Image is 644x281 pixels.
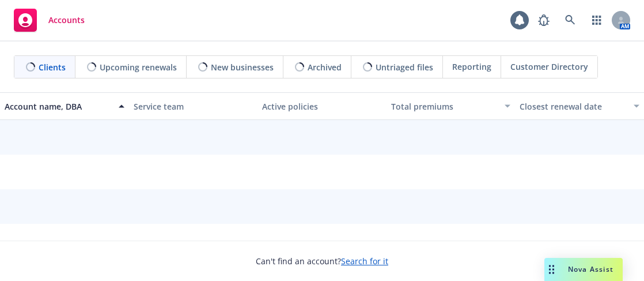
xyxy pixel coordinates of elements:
a: Search for it [341,256,388,267]
span: Archived [308,61,342,73]
button: Active policies [257,92,387,120]
button: Service team [129,92,258,120]
button: Total premiums [387,92,516,120]
span: Reporting [452,61,491,73]
button: Nova Assist [544,258,623,281]
span: Can't find an account? [256,255,388,267]
span: Untriaged files [376,61,433,73]
span: Accounts [48,16,85,25]
span: Nova Assist [568,264,613,274]
span: Clients [39,61,66,73]
span: New businesses [211,61,274,73]
div: Drag to move [544,258,559,281]
button: Closest renewal date [515,92,644,120]
span: Upcoming renewals [100,61,177,73]
div: Total premiums [391,100,498,113]
a: Report a Bug [532,9,555,32]
a: Switch app [585,9,608,32]
div: Active policies [262,100,382,113]
span: Customer Directory [510,61,588,73]
a: Search [559,9,582,32]
div: Closest renewal date [520,100,627,113]
div: Account name, DBA [5,100,112,113]
div: Service team [134,100,253,113]
a: Accounts [9,4,89,36]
